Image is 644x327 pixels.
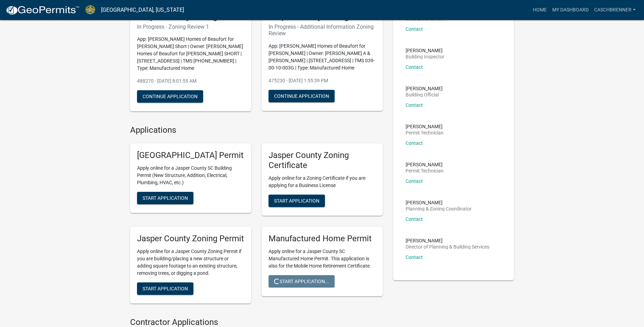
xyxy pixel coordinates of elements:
a: Contact [406,102,423,108]
p: Apply online for a Jasper County Zoning Permit if you are building/placing a new structure or add... [137,248,244,277]
p: Building Inspector [406,54,444,59]
h6: In Progress - Zoning Review 1 [137,24,244,30]
h6: In Progress - Additional Information Zoning Review [269,24,376,37]
p: Building Official [406,92,443,97]
p: App: [PERSON_NAME] Homes of Beaufort for [PERSON_NAME] Short | Owner: [PERSON_NAME] Homes of Beau... [137,36,244,72]
p: Apply online for a Jasper County SC Manufactured Home Permit. This application is also for the Mo... [269,248,376,270]
a: Contact [406,178,423,184]
p: [PERSON_NAME] [406,162,444,167]
wm-workflow-list-section: Applications [130,125,383,309]
a: My Dashboard [550,3,591,17]
h5: Jasper County Zoning Certificate [269,150,376,170]
p: Apply online for a Jasper County SC Building Permit (New Structure, Addition, Electrical, Plumbin... [137,165,244,186]
button: Continue Application [137,90,203,103]
p: [PERSON_NAME] [406,48,444,53]
a: Contact [406,64,423,70]
p: Permit Technician [406,168,444,173]
span: Start Application [143,286,188,291]
a: Contact [406,140,423,146]
button: Continue Application [269,90,335,102]
p: 475230 - [DATE] 1:55:39 PM [269,77,376,84]
button: Start Application [269,195,325,207]
h5: [GEOGRAPHIC_DATA] Permit [137,150,244,160]
p: [PERSON_NAME] [406,238,489,243]
p: 488270 - [DATE] 8:01:55 AM [137,77,244,85]
button: Start Application [137,282,193,295]
span: Start Application [274,198,319,203]
p: [PERSON_NAME] [406,124,444,129]
p: App: [PERSON_NAME] Homes of Beaufort for [PERSON_NAME] | Owner: [PERSON_NAME] A & [PERSON_NAME] |... [269,43,376,72]
p: Director of Planning & Building Services [406,244,489,249]
h4: Applications [130,125,383,135]
span: Start Application... [274,278,329,284]
a: Contact [406,254,423,260]
p: Permit Technician [406,130,444,135]
span: Start Application [143,195,188,201]
a: Contact [406,216,423,222]
a: [GEOGRAPHIC_DATA], [US_STATE] [101,4,184,16]
button: Start Application... [269,275,335,288]
p: [PERSON_NAME] [406,200,472,205]
a: Contact [406,26,423,32]
p: [PERSON_NAME] [406,86,443,91]
img: Jasper County, South Carolina [85,5,96,15]
button: Start Application [137,192,193,204]
h5: Jasper County Zoning Permit [137,234,244,244]
h5: Manufactured Home Permit [269,234,376,244]
a: Home [530,3,550,17]
p: Planning & Zoning Coordinator [406,206,472,211]
p: Apply online for a Zoning Certificate if you are applying for a Business License [269,175,376,189]
a: caschbrenner [591,3,638,17]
